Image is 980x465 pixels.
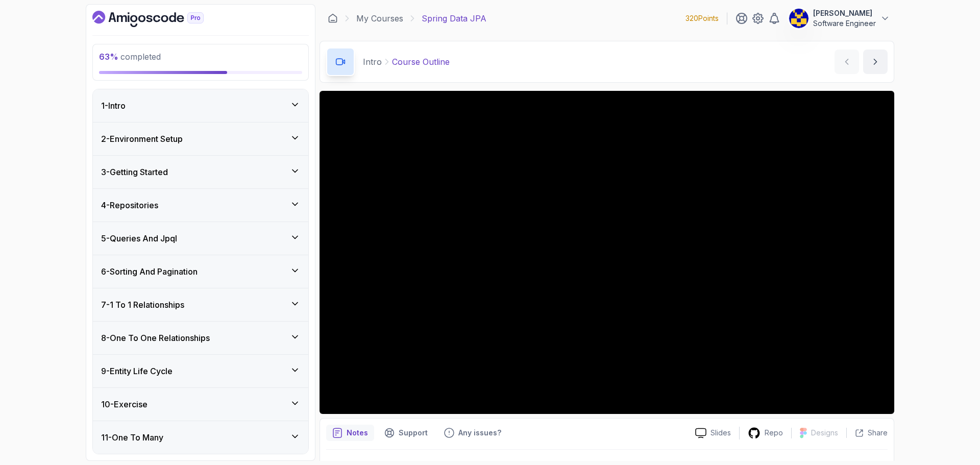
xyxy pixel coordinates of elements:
p: Any issues? [458,428,501,438]
h3: 3 - Getting Started [101,166,168,178]
button: 3-Getting Started [93,156,308,188]
p: Intro [363,56,382,68]
button: Support button [378,425,434,441]
button: 1-Intro [93,89,308,122]
p: Software Engineer [813,18,876,29]
p: Slides [710,428,731,438]
h3: 2 - Environment Setup [101,133,183,145]
p: Designs [811,428,838,438]
button: previous content [835,50,859,74]
img: user profile image [789,9,808,28]
iframe: 1 - Course Outline [320,91,894,414]
h3: 6 - Sorting And Pagination [101,265,198,278]
p: Notes [347,428,368,438]
a: Repo [740,427,791,439]
h3: 5 - Queries And Jpql [101,232,177,244]
button: 11-One To Many [93,421,308,454]
p: [PERSON_NAME] [813,8,876,18]
p: 320 Points [685,13,719,23]
span: completed [99,52,161,62]
button: 5-Queries And Jpql [93,222,308,255]
a: My Courses [356,12,403,25]
span: 63 % [99,52,118,62]
p: Course Outline [392,56,450,68]
h3: 7 - 1 To 1 Relationships [101,299,184,311]
button: Share [846,428,888,438]
button: user profile image[PERSON_NAME]Software Engineer [789,8,890,29]
button: 7-1 To 1 Relationships [93,288,308,321]
a: Dashboard [92,11,227,27]
p: Support [399,428,428,438]
h3: 1 - Intro [101,100,126,112]
h3: 9 - Entity Life Cycle [101,365,173,377]
p: Repo [765,428,783,438]
p: Share [868,428,888,438]
button: 6-Sorting And Pagination [93,255,308,288]
button: 2-Environment Setup [93,123,308,155]
button: Feedback button [438,425,507,441]
button: 9-Entity Life Cycle [93,355,308,387]
a: Dashboard [328,13,338,23]
button: notes button [326,425,374,441]
h3: 11 - One To Many [101,431,163,444]
h3: 10 - Exercise [101,398,148,410]
button: 10-Exercise [93,388,308,421]
button: 8-One To One Relationships [93,322,308,354]
button: next content [863,50,888,74]
p: Spring Data JPA [422,12,486,25]
a: Slides [687,428,739,438]
h3: 4 - Repositories [101,199,158,211]
button: 4-Repositories [93,189,308,222]
h3: 8 - One To One Relationships [101,332,210,344]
